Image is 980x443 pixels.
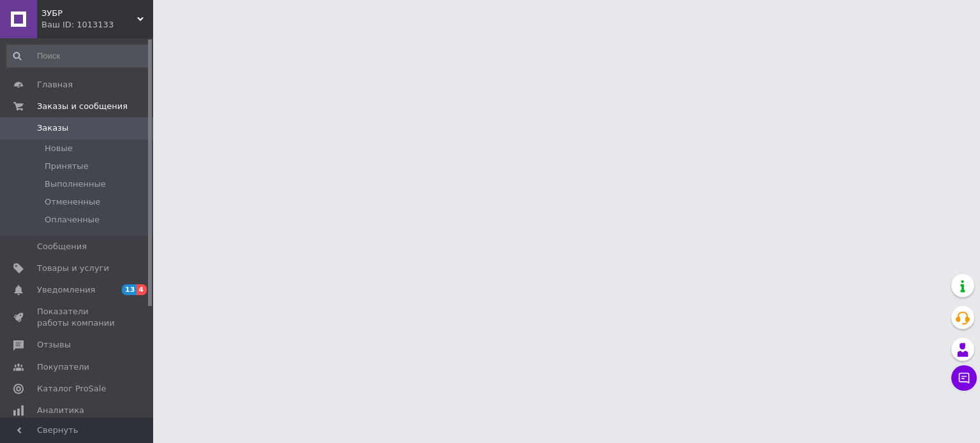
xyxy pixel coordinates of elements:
[37,241,87,252] span: Сообщения
[45,161,89,172] span: Принятые
[37,79,73,91] span: Главная
[37,101,128,112] span: Заказы и сообщения
[37,284,95,296] span: Уведомления
[45,196,100,208] span: Отмененные
[37,405,84,416] span: Аналитика
[6,45,151,68] input: Поиск
[45,178,106,190] span: Выполненные
[41,19,153,31] div: Ваш ID: 1013133
[37,306,118,329] span: Показатели работы компании
[37,263,109,274] span: Товары и услуги
[37,361,89,373] span: Покупатели
[951,365,977,391] button: Чат с покупателем
[37,339,71,351] span: Отзывы
[122,284,137,295] span: 13
[45,143,73,154] span: Новые
[45,214,100,226] span: Оплаченные
[137,284,147,295] span: 4
[37,122,68,134] span: Заказы
[37,383,106,395] span: Каталог ProSale
[41,8,137,19] span: ЗУБР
